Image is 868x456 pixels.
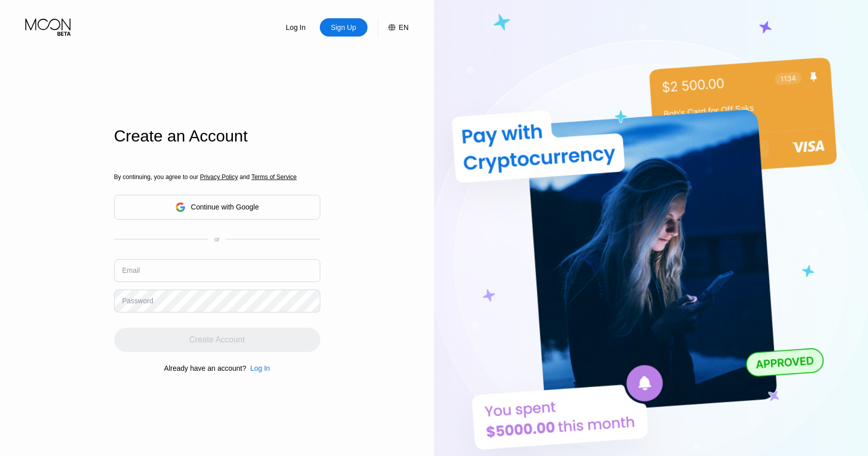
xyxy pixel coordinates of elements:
[251,173,296,181] span: Terms of Service
[250,364,270,372] div: Log In
[191,203,259,211] div: Continue with Google
[164,364,246,372] div: Already have an account?
[320,18,368,37] div: Sign Up
[378,18,409,37] div: EN
[114,195,320,220] div: Continue with Google
[238,173,252,181] span: and
[122,266,140,274] div: Email
[246,364,270,372] div: Log In
[214,236,220,243] div: or
[399,23,409,31] div: EN
[285,22,307,32] div: Log In
[272,18,320,37] div: Log In
[330,22,357,32] div: Sign Up
[114,127,320,146] div: Create an Account
[114,173,320,181] div: By continuing, you agree to our
[122,297,153,305] div: Password
[200,173,238,181] span: Privacy Policy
